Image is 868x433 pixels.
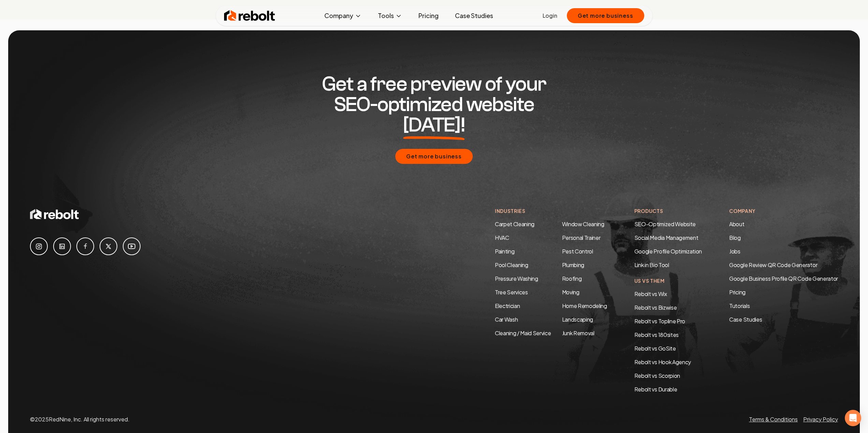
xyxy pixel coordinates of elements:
[634,331,679,338] a: Rebolt vs 180sites
[634,277,702,284] h4: Us Vs Them
[495,302,520,309] a: Electrician
[562,275,582,282] a: Roofing
[562,289,579,296] a: Moving
[634,248,702,255] a: Google Profile Optimization
[729,207,838,215] h4: Company
[372,9,408,22] button: Tools
[562,316,593,323] a: Landscaping
[729,261,817,268] a: Google Review QR Code Generator
[495,316,518,323] a: Car Wash
[450,9,499,22] a: Case Studies
[634,290,667,297] a: Rebolt vs Wix
[749,416,798,423] a: Terms & Conditions
[562,302,607,309] a: Home Remodeling
[562,261,584,268] a: Plumbing
[495,207,607,215] h4: Industries
[845,410,861,426] div: Open Intercom Messenger
[634,220,696,228] a: SEO-Optimized Website
[562,248,593,255] a: Pest Control
[495,329,551,337] a: Cleaning / Maid Service
[319,9,367,22] button: Company
[495,220,534,228] a: Carpet Cleaning
[729,275,838,282] a: Google Business Profile QR Code Generator
[729,302,838,310] a: Tutorials
[495,234,509,241] a: HVAC
[729,288,838,296] a: Pricing
[562,329,594,337] a: Junk Removal
[729,315,838,324] a: Case Studies
[803,416,838,423] a: Privacy Policy
[634,358,691,366] a: Rebolt vs Hook Agency
[495,248,514,255] a: Painting
[567,8,644,23] button: Get more business
[634,318,685,325] a: Rebolt vs Topline Pro
[634,345,676,352] a: Rebolt vs GoSite
[543,12,557,20] a: Login
[413,9,444,22] a: Pricing
[634,386,677,393] a: Rebolt vs Durable
[495,261,528,268] a: Pool Cleaning
[634,304,677,311] a: Rebolt vs Bizwise
[634,234,698,241] a: Social Media Management
[562,220,604,228] a: Window Cleaning
[634,372,680,379] a: Rebolt vs Scorpion
[729,248,740,255] a: Jobs
[729,220,744,228] a: About
[634,207,702,215] h4: Products
[395,149,473,164] button: Get more business
[495,275,538,282] a: Pressure Washing
[403,115,465,135] span: [DATE]!
[495,289,528,296] a: Tree Services
[562,234,601,241] a: Personal Trainer
[303,74,565,135] h2: Get a free preview of your SEO-optimized website
[224,9,275,22] img: Rebolt Logo
[30,415,130,423] p: © 2025 RedNine, Inc. All rights reserved.
[634,261,669,268] a: Link in Bio Tool
[729,234,741,241] a: Blog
